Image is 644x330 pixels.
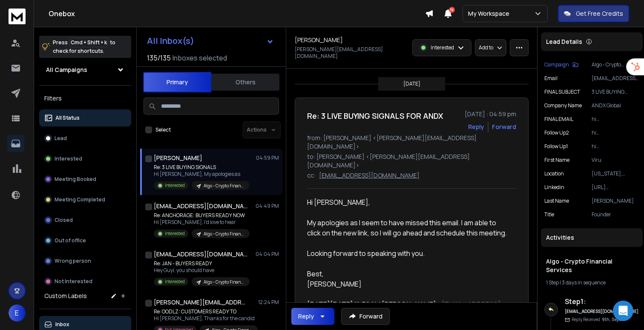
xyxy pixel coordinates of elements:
button: Not Interested [39,273,131,290]
p: title [544,211,554,218]
div: Hi [PERSON_NAME], [307,197,509,289]
p: location [544,170,564,177]
p: Not Interested [55,278,92,285]
p: hi [PERSON_NAME], saw that ANDX Global is building web3 + ai financial ecosystems - so i ran our ... [592,116,639,123]
p: Algo - Crypto Financial Services [204,231,244,237]
p: Lead Details [546,37,582,46]
p: [EMAIL_ADDRESS][DOMAIN_NAME] [592,75,639,82]
p: Interested [431,44,454,51]
button: Out of office [39,232,131,249]
h6: [EMAIL_ADDRESS][DOMAIN_NAME] [565,308,639,315]
button: All Campaigns [39,61,131,78]
p: linkedin [544,184,564,191]
p: Follow Up1 [544,143,568,150]
p: Re: 3 LIVE BUYING SIGNALS [154,164,250,171]
span: 3 days in sequence [562,279,606,286]
h1: Onebox [49,9,425,19]
p: All Status [55,115,80,121]
span: Cmd + Shift + k [69,37,108,47]
p: Closed [55,217,73,224]
p: Hey Guyi, you should have [154,267,250,274]
p: 3 LIVE BUYING SIGNALS FOR ANDX [592,89,639,95]
p: Campaign [544,61,569,68]
button: Wrong person [39,253,131,270]
p: Last Name [544,198,569,204]
label: Select [155,126,171,133]
p: Get Free Credits [576,9,623,18]
h1: All Inbox(s) [147,37,194,45]
img: logo [9,9,26,24]
p: Viru [592,157,639,164]
p: Interested [55,155,82,162]
h1: [PERSON_NAME][EMAIL_ADDRESS][DOMAIN_NAME] [154,298,247,307]
p: FINAL EMAIL [544,116,573,123]
p: Add to [479,44,493,51]
button: Meeting Completed [39,191,131,208]
div: Best, [307,269,509,279]
p: First Name [544,157,569,164]
p: Reply Received [572,316,621,323]
span: 9th, Sept [602,316,621,322]
p: Algo - Crypto Financial Services [204,183,244,189]
h1: [PERSON_NAME] [154,154,202,162]
p: Inbox [55,321,69,328]
button: Meeting Booked [39,171,131,188]
button: Interested [39,150,131,167]
p: Hi [PERSON_NAME], My apologies as [154,171,250,178]
h3: Custom Labels [44,292,87,300]
h1: Re: 3 LIVE BUYING SIGNALS FOR ANDX [307,110,443,122]
h6: Step 1 : [565,296,639,307]
p: Interested [165,230,185,237]
h3: Filters [39,92,131,104]
p: Company Name [544,102,582,109]
p: Founder [592,211,639,218]
p: [US_STATE], [US_STATE], [GEOGRAPHIC_DATA] [592,170,639,177]
div: Reply [298,312,314,321]
p: Re: OODLZ: CUSTOMERS READY TO [154,308,256,315]
button: E [9,304,26,321]
button: Forward [341,308,390,325]
p: ANDX Global [592,102,639,109]
button: Closed [39,212,131,229]
div: | [546,279,638,286]
p: 04:59 PM [256,155,279,161]
button: All Status [39,109,131,126]
p: [PERSON_NAME] [592,198,639,204]
div: Activities [541,228,643,247]
p: hi [PERSON_NAME], just following up — ran our AI agents on ANDX Global and spotted a few near-ter... [592,143,639,150]
div: [PERSON_NAME] [307,279,509,289]
h1: [EMAIL_ADDRESS][DOMAIN_NAME] +1 [154,202,247,210]
p: [URL][DOMAIN_NAME][PERSON_NAME] [592,184,639,191]
p: to: [PERSON_NAME] <[PERSON_NAME][EMAIL_ADDRESS][DOMAIN_NAME]> [307,152,516,169]
p: Interested [165,278,185,285]
h1: [EMAIL_ADDRESS][DOMAIN_NAME] +1 [154,250,247,258]
p: Interested [165,182,185,189]
p: [DATE] : 04:59 pm [465,110,516,118]
p: Re: JAN - BUYERS READY [154,260,250,267]
button: Others [211,73,279,92]
p: Email [544,75,558,82]
p: Meeting Booked [55,176,96,183]
button: All Inbox(s) [140,32,281,49]
p: [EMAIL_ADDRESS][DOMAIN_NAME] [319,171,420,180]
p: Algo - Crypto Financial Services [592,61,639,68]
p: Wrong person [55,258,91,264]
h1: Algo - Crypto Financial Services [546,257,638,274]
p: Hi [PERSON_NAME], Thanks for the candid [154,315,256,322]
p: 04:49 PM [256,203,279,209]
button: Reply [468,123,484,131]
h3: Inboxes selected [172,53,227,63]
p: cc: [307,171,316,180]
button: Reply [291,308,334,325]
span: 19 [449,7,455,13]
p: FINAL SUBJECT [544,89,580,95]
p: Hi [PERSON_NAME], I'd love to hear [154,219,250,226]
span: 135 / 135 [147,53,171,63]
p: Algo - Crypto Financial Services [204,279,244,285]
p: from: [PERSON_NAME] <[PERSON_NAME][EMAIL_ADDRESS][DOMAIN_NAME]> [307,134,516,151]
p: [DATE] [403,80,420,87]
p: hi [PERSON_NAME], quick nudge — I know you’re busy. a few firms are already using our agents to s... [592,129,639,136]
p: [PERSON_NAME][EMAIL_ADDRESS][DOMAIN_NAME] [295,46,407,60]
